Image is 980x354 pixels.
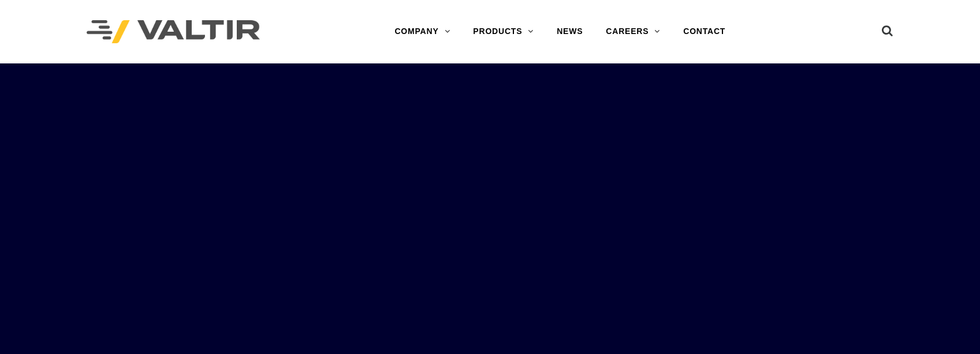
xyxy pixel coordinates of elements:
[672,20,737,43] a: CONTACT
[383,20,461,43] a: COMPANY
[545,20,594,43] a: NEWS
[87,20,260,44] img: Valtir
[461,20,545,43] a: PRODUCTS
[594,20,672,43] a: CAREERS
